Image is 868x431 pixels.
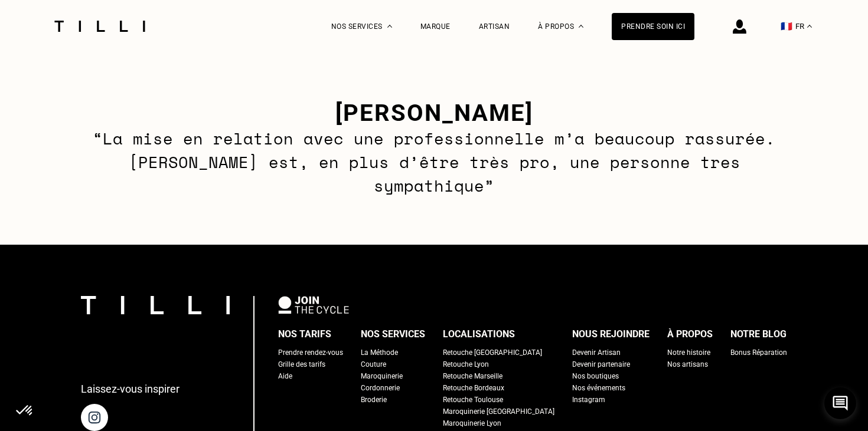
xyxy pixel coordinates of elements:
img: Menu déroulant [387,25,392,28]
p: “La mise en relation avec une professionnelle m’a beaucoup rassurée. [PERSON_NAME] est, en plus d... [80,127,788,198]
a: Maroquinerie Lyon [443,417,501,429]
a: Prendre soin ici [612,13,694,40]
img: icône connexion [733,19,746,34]
span: 🇫🇷 [781,21,792,32]
h3: [PERSON_NAME] [80,99,788,127]
a: Retouche Toulouse [443,394,503,406]
a: Nos artisans [667,358,708,370]
img: logo Tilli [81,296,230,314]
a: Couture [361,358,386,370]
a: Devenir partenaire [572,358,630,370]
a: Marque [420,22,451,31]
div: Localisations [443,325,515,343]
img: logo Join The Cycle [278,296,349,314]
a: Maroquinerie [361,370,403,382]
a: Aide [278,370,292,382]
a: Retouche Lyon [443,358,489,370]
a: Artisan [479,22,510,31]
a: Grille des tarifs [278,358,325,370]
div: Nous rejoindre [572,325,650,343]
img: Menu déroulant à propos [579,25,583,28]
a: Retouche Bordeaux [443,382,504,394]
img: page instagram de Tilli une retoucherie à domicile [81,404,108,431]
img: Logo du service de couturière Tilli [50,21,149,32]
a: Instagram [572,394,605,406]
a: Retouche [GEOGRAPHIC_DATA] [443,347,542,358]
a: Maroquinerie [GEOGRAPHIC_DATA] [443,406,554,417]
a: Prendre rendez-vous [278,347,343,358]
a: Retouche Marseille [443,370,502,382]
div: Nos services [361,325,425,343]
div: Nos tarifs [278,325,331,343]
a: Devenir Artisan [572,347,621,358]
p: Laissez-vous inspirer [81,383,180,395]
a: Nos boutiques [572,370,619,382]
div: Notre blog [730,325,787,343]
a: La Méthode [361,347,398,358]
a: Nos événements [572,382,625,394]
div: À propos [667,325,713,343]
a: Cordonnerie [361,382,400,394]
a: Bonus Réparation [730,347,787,358]
a: Broderie [361,394,387,406]
img: menu déroulant [807,25,812,28]
a: Notre histoire [667,347,710,358]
